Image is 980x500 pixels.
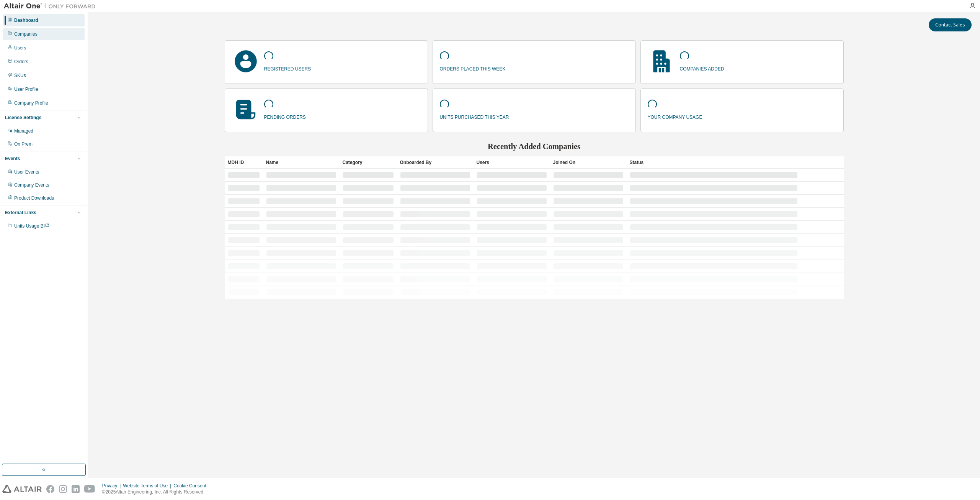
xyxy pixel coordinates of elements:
div: Events [5,156,20,162]
img: youtube.svg [84,485,95,493]
p: your company usage [648,112,702,121]
img: linkedin.svg [72,485,80,493]
div: Cookie Consent [173,483,211,489]
div: License Settings [5,115,41,121]
div: Companies [14,31,38,37]
button: Contact Sales [929,18,972,31]
div: Company Profile [14,100,48,106]
p: pending orders [264,112,306,121]
div: Website Terms of Use [123,483,173,489]
div: On Prem [14,141,33,147]
p: companies added [680,64,724,72]
div: Users [14,45,26,51]
div: Dashboard [14,17,38,23]
div: MDH ID [228,156,260,169]
div: Status [630,156,798,169]
p: units purchased this year [440,112,509,121]
div: Joined On [553,156,624,169]
div: Onboarded By [400,156,470,169]
div: SKUs [14,72,26,79]
div: Managed [14,128,33,134]
h2: Recently Added Companies [225,141,844,151]
img: facebook.svg [46,485,54,493]
img: altair_logo.svg [2,485,42,493]
span: Units Usage BI [14,223,49,229]
img: instagram.svg [59,485,67,493]
div: Users [477,156,547,169]
div: User Profile [14,86,38,92]
div: Company Events [14,182,49,188]
div: User Events [14,169,39,175]
div: Category [343,156,394,169]
div: Product Downloads [14,195,54,201]
div: Privacy [102,483,123,489]
p: orders placed this week [440,64,506,72]
div: External Links [5,210,36,216]
div: Orders [14,59,28,65]
p: registered users [264,64,311,72]
p: © 2025 Altair Engineering, Inc. All Rights Reserved. [102,489,211,495]
div: Name [266,156,336,169]
img: Altair One [4,2,100,10]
